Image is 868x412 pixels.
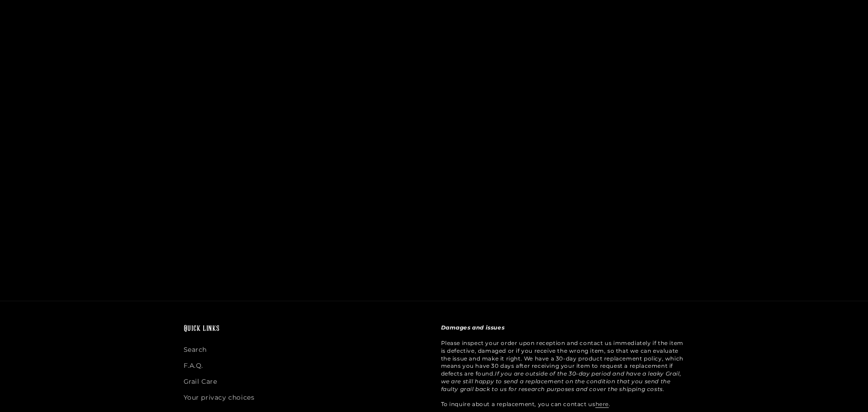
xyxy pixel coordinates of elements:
[441,324,505,331] strong: Damages and issues
[184,324,427,335] h2: Quick links
[184,390,255,406] a: Your privacy choices
[596,401,609,407] a: here
[184,358,204,374] a: F.A.Q.
[184,374,217,390] a: Grail Care
[184,344,207,358] a: Search
[441,370,682,392] em: If you are outside of the 30-day period and have a leaky Grail, we are still happy to send a repl...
